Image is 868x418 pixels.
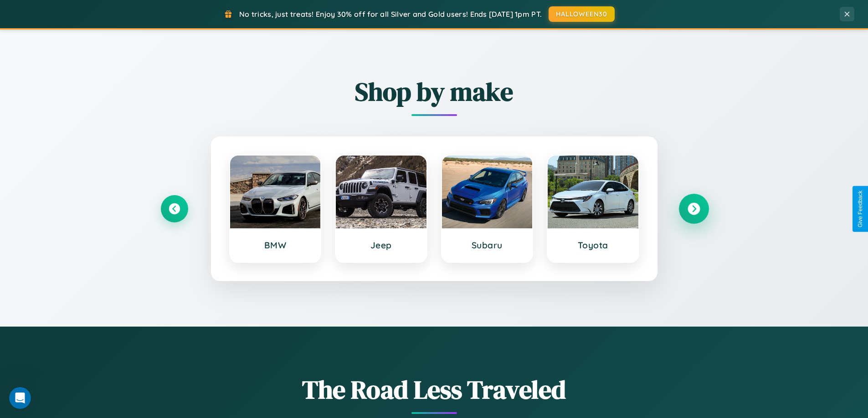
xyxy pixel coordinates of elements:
h3: BMW [239,240,312,251]
h1: The Road Less Traveled [161,372,708,407]
div: Give Feedback [857,191,863,227]
h2: Shop by make [161,74,708,109]
h3: Jeep [345,240,417,251]
span: No tricks, just treats! Enjoy 30% off for all Silver and Gold users! Ends [DATE] 1pm PT. [239,10,542,19]
button: HALLOWEEN30 [549,6,615,22]
iframe: Intercom live chat [9,387,31,409]
h3: Subaru [451,240,524,251]
h3: Toyota [557,240,629,251]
